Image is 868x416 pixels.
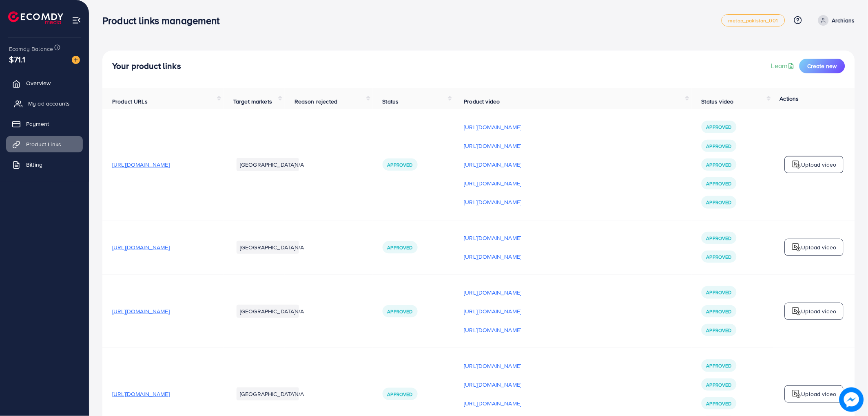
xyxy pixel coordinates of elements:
span: N/A [294,243,304,251]
p: [URL][DOMAIN_NAME] [464,361,522,371]
span: Actions [780,95,799,103]
p: [URL][DOMAIN_NAME] [464,141,522,151]
span: Approved [706,199,732,206]
img: image [72,56,80,64]
span: Payment [26,120,49,128]
span: Product Links [26,140,61,148]
span: Approved [387,161,413,168]
span: Approved [706,400,732,407]
span: Approved [706,161,732,168]
span: Approved [706,143,732,150]
span: Create new [808,62,837,70]
span: N/A [294,161,304,169]
p: [URL][DOMAIN_NAME] [464,178,522,188]
span: Status [383,97,399,106]
span: [URL][DOMAIN_NAME] [112,307,170,315]
p: Upload video [802,160,837,169]
span: Approved [387,391,413,398]
li: [GEOGRAPHIC_DATA] [237,158,299,171]
img: logo [792,242,802,252]
span: Approved [706,308,732,315]
img: logo [792,160,802,169]
button: Create new [799,59,845,73]
p: [URL][DOMAIN_NAME] [464,160,522,169]
span: N/A [294,390,304,398]
a: Billing [6,156,83,173]
img: logo [792,306,802,316]
span: Approved [706,381,732,388]
p: [URL][DOMAIN_NAME] [464,380,522,390]
p: [URL][DOMAIN_NAME] [464,122,522,132]
span: My ad accounts [28,99,70,108]
img: image [839,387,864,412]
p: Upload video [802,242,837,252]
span: Approved [706,180,732,187]
span: Approved [706,253,732,260]
p: [URL][DOMAIN_NAME] [464,233,522,243]
img: logo [8,11,63,24]
p: [URL][DOMAIN_NAME] [464,398,522,408]
p: [URL][DOMAIN_NAME] [464,252,522,262]
span: Billing [26,161,42,169]
span: Approved [387,308,413,315]
li: [GEOGRAPHIC_DATA] [237,241,299,254]
span: Status video [702,97,734,106]
p: [URL][DOMAIN_NAME] [464,325,522,335]
span: $71.1 [9,53,25,65]
span: Product video [464,97,500,106]
a: Archians [815,15,855,26]
p: [URL][DOMAIN_NAME] [464,306,522,316]
li: [GEOGRAPHIC_DATA] [237,305,299,318]
span: N/A [294,307,304,315]
p: Archians [832,15,855,25]
span: Overview [26,79,51,87]
span: Approved [706,362,732,369]
span: [URL][DOMAIN_NAME] [112,390,170,398]
li: [GEOGRAPHIC_DATA] [237,387,299,401]
span: Approved [706,327,732,334]
span: Approved [387,244,413,251]
a: My ad accounts [6,95,83,112]
a: metap_pakistan_001 [722,14,785,26]
span: Product URLs [112,97,148,106]
span: Approved [706,235,732,242]
p: Upload video [802,306,837,316]
a: Overview [6,75,83,91]
span: metap_pakistan_001 [728,18,778,23]
span: Reason rejected [294,97,337,106]
a: Payment [6,116,83,132]
img: menu [72,15,81,25]
span: [URL][DOMAIN_NAME] [112,243,170,251]
h4: Your product links [112,61,181,71]
p: [URL][DOMAIN_NAME] [464,197,522,207]
h3: Product links management [102,15,226,26]
img: logo [792,389,802,399]
p: Upload video [802,389,837,399]
span: Approved [706,123,732,130]
p: [URL][DOMAIN_NAME] [464,288,522,297]
span: Ecomdy Balance [9,45,53,53]
a: Product Links [6,136,83,152]
span: Target markets [233,97,272,106]
span: [URL][DOMAIN_NAME] [112,161,170,169]
a: Learn [771,61,796,70]
span: Approved [706,289,732,296]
